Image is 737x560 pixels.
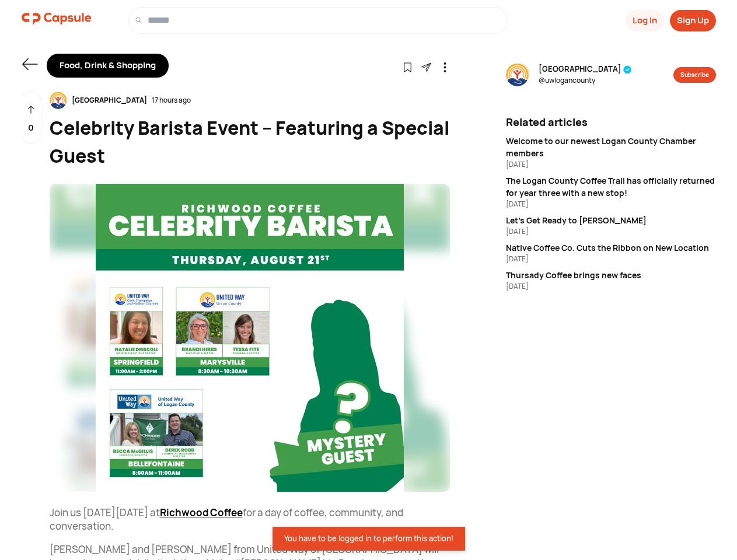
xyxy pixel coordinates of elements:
[47,54,169,78] div: Food, Drink & Shopping
[673,67,716,83] button: Subscribe
[506,281,716,292] div: [DATE]
[50,184,450,492] img: resizeImage
[22,7,92,30] img: logo
[670,10,716,32] button: Sign Up
[506,159,716,170] div: [DATE]
[506,269,716,281] div: Thursady Coffee brings new faces
[506,199,716,209] div: [DATE]
[539,75,632,86] span: @ uwlogancounty
[67,95,152,106] div: [GEOGRAPHIC_DATA]
[506,242,716,254] div: Native Coffee Co. Cuts the Ribbon on New Location
[539,64,632,75] span: [GEOGRAPHIC_DATA]
[506,63,529,86] img: resizeImage
[506,135,716,159] div: Welcome to our newest Logan County Chamber members
[626,10,664,32] button: Log In
[50,92,67,109] img: resizeImage
[506,226,716,237] div: [DATE]
[506,254,716,264] div: [DATE]
[284,534,453,544] div: You have to be logged in to perform this action!
[160,506,243,519] a: Richwood Coffee
[506,214,716,226] div: Let’s Get Ready to [PERSON_NAME]
[152,95,191,106] div: 17 hours ago
[28,121,34,135] p: 0
[22,7,92,34] a: logo
[50,506,450,534] p: Join us [DATE][DATE] at for a day of coffee, community, and conversation.
[50,114,450,170] div: Celebrity Barista Event – Featuring a Special Guest
[506,114,716,130] div: Related articles
[623,65,632,74] img: tick
[506,174,716,199] div: The Logan County Coffee Trail has officially returned for year three with a new stop!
